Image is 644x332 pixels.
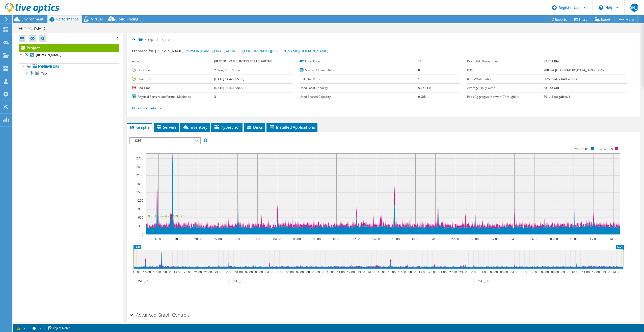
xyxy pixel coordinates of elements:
[253,237,261,241] text: 02:00
[136,198,143,203] text: 1200
[467,77,544,82] label: Read/Write Ratio
[300,85,418,90] label: Used Local Capacity
[510,237,518,241] text: 04:00
[115,17,138,21] span: Cloud Pricing
[204,270,212,274] text: 22:00
[139,37,158,42] span: Project
[449,270,457,274] text: 22:00
[265,270,273,274] text: 04:00
[143,270,151,274] text: 16:00
[471,237,478,241] text: 00:00
[132,59,214,64] label: Account
[132,68,214,73] label: Duration
[142,232,143,236] text: 0
[500,270,508,274] text: 03:00
[469,270,477,274] text: 00:00
[571,15,591,23] a: Share
[378,270,385,274] text: 15:00
[269,125,315,130] span: Installed Applications
[91,17,103,21] span: Virtual
[306,270,314,274] text: 08:00
[183,125,207,130] span: Inventory
[418,86,431,90] b: 53.71 TiB
[547,15,571,23] a: Reports
[233,237,241,241] text: 00:00
[286,270,293,274] text: 06:00
[132,94,214,99] label: Physical Servers and Virtual Machines
[183,270,191,274] text: 20:00
[467,68,544,73] label: IOPS
[630,4,638,12] span: [PERSON_NAME]
[592,270,600,274] text: 12:00
[520,270,528,274] text: 05:00
[428,270,436,274] text: 20:00
[612,270,620,274] text: 14:00
[129,310,190,320] h2: Advanced Graph Controls
[44,325,74,331] a: Project Notes
[327,270,334,274] text: 10:00
[589,237,597,241] text: 12:00
[156,125,176,130] span: Servers
[16,26,53,31] h1: HinesUSHQ
[544,68,604,72] b: 2883 at [GEOGRAPHIC_DATA], 489 at 95%
[214,86,244,90] b: [DATE] 14:43 (-05:00)
[214,125,240,130] span: Hypervisor
[591,15,614,23] a: Export
[245,270,253,274] text: 02:00
[550,237,558,241] text: 08:00
[138,207,143,211] text: 900
[132,85,214,90] label: End Time
[551,270,559,274] text: 08:00
[194,270,202,274] text: 21:00
[136,182,143,186] text: 1800
[467,85,544,90] label: Average Daily Write
[148,214,185,218] text: 95th Percentile = 489 IOPS
[214,68,240,72] b: 2 days, 0 hr, 1 min
[530,270,538,274] text: 06:00
[347,270,355,274] text: 12:00
[214,59,272,63] b: [PERSON_NAME] INTEREST LTD PARTNE
[418,68,420,72] b: 0
[255,270,263,274] text: 03:00
[214,94,216,99] b: 3
[296,270,304,274] text: 07:00
[459,270,467,274] text: 23:00
[388,270,395,274] text: 16:00
[136,173,143,177] text: 2100
[467,94,544,99] label: Peak Aggregate Network Throughput
[510,270,518,274] text: 04:00
[235,270,243,274] text: 01:00
[19,44,119,52] a: Project
[392,237,399,241] text: 16:00
[153,270,161,274] text: 17:00
[609,237,617,241] text: 14:00
[491,237,498,241] text: 02:00
[541,270,549,274] text: 07:00
[544,59,560,63] b: 87.70 MB/s
[418,270,426,274] text: 19:00
[19,63,119,70] a: Hypervisors
[29,325,45,331] a: 2
[332,237,340,241] text: 10:00
[132,106,162,110] a: More Information
[14,325,29,331] a: 1
[352,237,360,241] text: 12:00
[132,77,214,82] label: Start Time
[408,270,416,274] text: 18:00
[194,237,202,241] text: 20:00
[300,77,418,82] label: Collector Runs
[300,94,418,99] label: Used Shared Capacity
[293,237,301,241] text: 06:00
[224,270,232,274] text: 00:00
[411,237,419,241] text: 18:00
[599,147,613,151] text: Read IOPS
[132,138,197,144] span: IOPS
[418,59,422,63] b: 12
[300,59,418,64] label: Local Disks
[154,237,162,241] text: 16:00
[544,86,559,90] b: 881.68 GiB
[439,270,446,274] text: 21:00
[19,70,119,77] a: Test
[155,49,328,53] span: [PERSON_NAME],
[575,147,589,151] text: Write IOPS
